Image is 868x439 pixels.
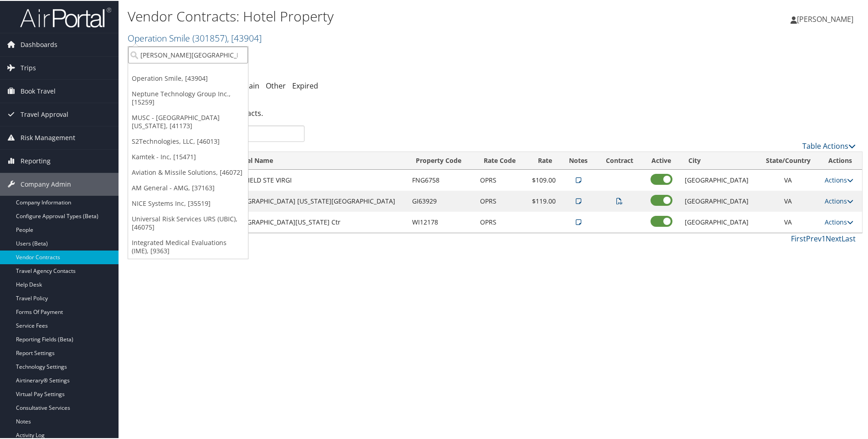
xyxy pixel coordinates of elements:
[227,31,262,43] span: , [ 43904 ]
[475,211,526,232] td: OPRS
[21,172,71,195] span: Company Admin
[842,233,856,243] a: Last
[227,169,408,190] td: FAIRFIELD STE VIRGI
[227,190,408,211] td: [GEOGRAPHIC_DATA] [US_STATE][GEOGRAPHIC_DATA]
[802,140,856,150] a: Table Actions
[825,196,853,204] a: Actions
[128,164,248,179] a: Aviation & Missile Solutions, [46072]
[756,211,820,232] td: VA
[680,169,756,190] td: [GEOGRAPHIC_DATA]
[791,233,806,243] a: First
[128,133,248,148] a: S2Technologies, LLC, [46013]
[21,149,51,172] span: Reporting
[680,211,756,232] td: [GEOGRAPHIC_DATA]
[128,210,248,234] a: Universal Risk Services URS (UBIC), [46075]
[227,211,408,232] td: [GEOGRAPHIC_DATA][US_STATE] Ctr
[128,234,248,258] a: Integrated Medical Evaluations (IME), [9363]
[806,233,821,243] a: Prev
[21,102,68,125] span: Travel Approval
[821,233,826,243] a: 1
[526,151,560,169] th: Rate: activate to sort column ascending
[21,79,56,102] span: Book Travel
[408,151,475,169] th: Property Code: activate to sort column ascending
[266,80,286,90] a: Other
[128,179,248,195] a: AM General - AMG, [37163]
[128,46,248,63] input: Search Accounts
[408,190,475,211] td: GI63929
[680,190,756,211] td: [GEOGRAPHIC_DATA]
[128,6,618,25] h1: Vendor Contracts: Hotel Property
[475,190,526,211] td: OPRS
[797,13,853,23] span: [PERSON_NAME]
[408,211,475,232] td: WI12178
[21,56,36,78] span: Trips
[756,190,820,211] td: VA
[128,195,248,210] a: NICE Systems Inc, [35519]
[192,31,227,43] span: ( 301857 )
[790,5,863,32] a: [PERSON_NAME]
[128,85,248,109] a: Neptune Technology Group Inc., [15259]
[680,151,756,169] th: City: activate to sort column ascending
[227,151,408,169] th: Hotel Name: activate to sort column descending
[826,233,842,243] a: Next
[408,169,475,190] td: FNG6758
[128,100,863,125] div: There are contracts.
[128,109,248,133] a: MUSC - [GEOGRAPHIC_DATA][US_STATE], [41173]
[292,80,318,90] a: Expired
[756,169,820,190] td: VA
[475,169,526,190] td: OPRS
[21,32,57,55] span: Dashboards
[128,31,262,43] a: Operation Smile
[560,151,597,169] th: Notes: activate to sort column ascending
[128,70,248,85] a: Operation Smile, [43904]
[526,190,560,211] td: $119.00
[756,151,820,169] th: State/Country: activate to sort column ascending
[21,125,75,148] span: Risk Management
[642,151,680,169] th: Active: activate to sort column ascending
[475,151,526,169] th: Rate Code: activate to sort column ascending
[128,148,248,164] a: Kamtek - Inc, [15471]
[825,175,853,183] a: Actions
[526,169,560,190] td: $109.00
[20,6,111,27] img: airportal-logo.png
[597,151,642,169] th: Contract: activate to sort column ascending
[820,151,862,169] th: Actions
[825,217,853,225] a: Actions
